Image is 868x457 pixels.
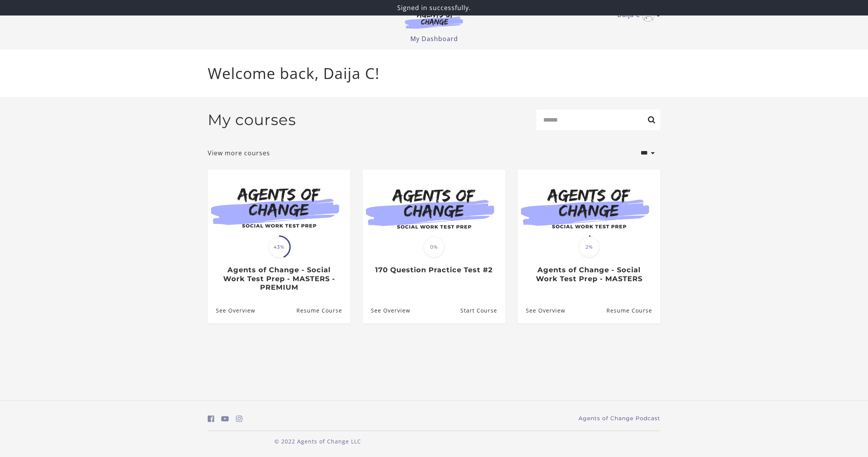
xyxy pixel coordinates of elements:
[397,11,471,29] img: Agents of Change Logo
[208,148,270,158] a: View more courses
[208,62,660,85] p: Welcome back, Daija C!
[363,298,410,323] a: 170 Question Practice Test #2: See Overview
[606,298,660,323] a: Agents of Change - Social Work Test Prep - MASTERS: Resume Course
[208,298,255,323] a: Agents of Change - Social Work Test Prep - MASTERS - PREMIUM: See Overview
[3,3,865,12] p: Signed in successfully.
[208,415,214,423] i: https://www.facebook.com/groups/aswbtestprep (Open in a new window)
[236,413,243,424] a: https://www.instagram.com/agentsofchangeprep/ (Open in a new window)
[221,415,229,423] i: https://www.youtube.com/c/AgentsofChangeTestPrepbyMeaganMitchell (Open in a new window)
[617,9,656,22] a: Toggle menu
[518,298,565,323] a: Agents of Change - Social Work Test Prep - MASTERS: See Overview
[208,111,296,129] h2: My courses
[221,413,229,424] a: https://www.youtube.com/c/AgentsofChangeTestPrepbyMeaganMitchell (Open in a new window)
[296,298,350,323] a: Agents of Change - Social Work Test Prep - MASTERS - PREMIUM: Resume Course
[371,266,497,275] h3: 170 Question Practice Test #2
[424,237,444,258] span: 0%
[526,266,652,283] h3: Agents of Change - Social Work Test Prep - MASTERS
[579,237,599,258] span: 2%
[208,413,214,424] a: https://www.facebook.com/groups/aswbtestprep (Open in a new window)
[410,34,458,43] a: My Dashboard
[236,415,243,423] i: https://www.instagram.com/agentsofchangeprep/ (Open in a new window)
[269,237,289,258] span: 43%
[460,298,505,323] a: 170 Question Practice Test #2: Resume Course
[579,414,660,423] a: Agents of Change Podcast
[216,266,342,292] h3: Agents of Change - Social Work Test Prep - MASTERS - PREMIUM
[208,437,428,445] p: © 2022 Agents of Change LLC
